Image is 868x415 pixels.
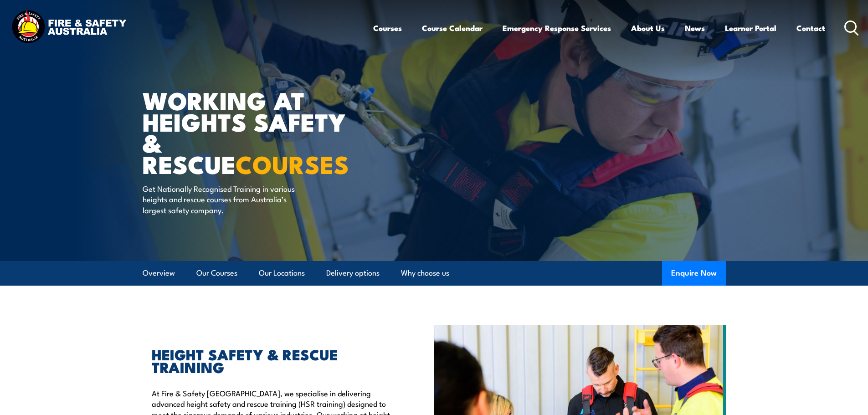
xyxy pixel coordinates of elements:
a: Courses [373,16,402,40]
h1: WORKING AT HEIGHTS SAFETY & RESCUE [143,89,368,174]
p: Get Nationally Recognised Training in various heights and rescue courses from Australia’s largest... [143,183,309,215]
a: Why choose us [401,261,449,285]
a: Course Calendar [422,16,483,40]
a: Delivery options [326,261,380,285]
button: Enquire Now [662,261,726,286]
a: Contact [796,16,825,40]
a: About Us [631,16,665,40]
a: Emergency Response Services [503,16,611,40]
a: Our Locations [259,261,305,285]
strong: COURSES [236,144,349,182]
a: News [685,16,705,40]
h2: HEIGHT SAFETY & RESCUE TRAINING [152,348,392,373]
a: Learner Portal [725,16,776,40]
a: Our Courses [196,261,237,285]
a: Overview [143,261,175,285]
